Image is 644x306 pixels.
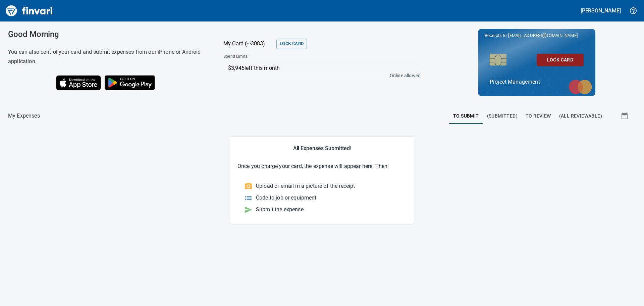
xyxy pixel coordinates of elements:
[237,145,407,152] h5: All Expenses Submitted!
[228,64,417,72] p: $3,945 left this month
[581,7,621,14] h5: [PERSON_NAME]
[256,182,355,190] p: Upload or email in a picture of the receipt
[276,39,307,49] button: Lock Card
[280,40,304,48] span: Lock Card
[485,32,589,39] p: Receipts to:
[223,40,274,48] p: My Card (···3083)
[256,194,317,202] p: Code to job or equipment
[8,112,40,120] nav: breadcrumb
[487,112,518,120] span: (Submitted)
[542,56,578,64] span: Lock Card
[256,206,304,214] p: Submit the expense
[559,112,602,120] span: (All Reviewable)
[101,72,159,94] img: Get it on Google Play
[614,108,636,124] button: Show transactions within a particular date range
[507,32,578,39] span: [EMAIL_ADDRESS][DOMAIN_NAME]
[453,112,479,120] span: To Submit
[56,75,101,90] img: Download on the App Store
[537,54,584,66] button: Lock Card
[526,112,551,120] span: To Review
[223,53,333,60] span: Spend Limits
[237,162,407,170] p: Once you charge your card, the expense will appear here. Then:
[8,112,40,120] p: My Expenses
[8,47,207,66] h6: You can also control your card and submit expenses from our iPhone or Android application.
[579,5,623,16] button: [PERSON_NAME]
[218,72,421,79] p: Online allowed
[565,76,595,98] img: mastercard.svg
[490,78,584,86] p: Project Management
[4,3,54,19] img: Finvari
[8,30,207,39] h3: Good Morning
